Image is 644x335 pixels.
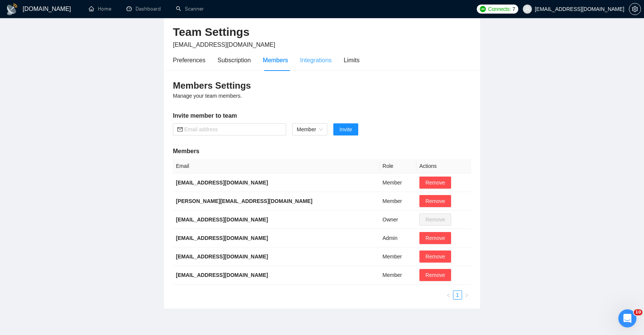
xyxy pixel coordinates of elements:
li: Next Page [462,290,471,300]
b: [EMAIL_ADDRESS][DOMAIN_NAME] [176,180,268,186]
iframe: Intercom live chat [618,309,636,327]
button: left [444,290,453,300]
div: Integrations [300,55,332,65]
input: Email address [184,125,282,134]
span: right [464,293,469,298]
td: Admin [379,229,416,247]
a: setting [629,6,641,12]
span: [EMAIL_ADDRESS][DOMAIN_NAME] [173,41,275,48]
span: Manage your team members. [173,93,242,99]
th: Role [379,159,416,174]
span: Connects: [488,5,511,13]
div: Subscription [217,55,251,65]
span: Remove [425,252,445,261]
a: homeHome [89,6,111,12]
button: right [462,290,471,300]
button: Remove [419,250,451,263]
a: dashboardDashboard [126,6,161,12]
th: Actions [416,159,471,174]
button: Remove [419,232,451,244]
td: Member [379,174,416,192]
li: 1 [453,290,462,300]
h2: Team Settings [173,25,471,40]
b: [EMAIL_ADDRESS][DOMAIN_NAME] [176,254,268,260]
b: [EMAIL_ADDRESS][DOMAIN_NAME] [176,272,268,278]
th: Email [173,159,379,174]
span: Remove [425,178,445,187]
img: upwork-logo.png [480,6,486,12]
button: Remove [419,195,451,207]
td: Member [379,247,416,266]
b: [PERSON_NAME][EMAIL_ADDRESS][DOMAIN_NAME] [176,198,313,204]
button: setting [629,3,641,15]
span: Remove [425,234,445,242]
span: left [446,293,451,298]
button: Remove [419,269,451,281]
span: Remove [425,271,445,279]
li: Previous Page [444,290,453,300]
div: Limits [344,55,360,65]
b: [EMAIL_ADDRESS][DOMAIN_NAME] [176,217,268,223]
span: setting [629,6,641,12]
button: Remove [419,177,451,189]
span: Member [297,124,323,135]
span: 7 [512,5,515,13]
a: searchScanner [176,6,204,12]
button: Invite [333,123,358,135]
img: logo [6,3,18,15]
td: Owner [379,211,416,229]
h5: Invite member to team [173,111,471,120]
span: user [525,6,530,12]
a: 1 [453,291,462,299]
h3: Members Settings [173,80,471,92]
span: Remove [425,197,445,205]
td: Member [379,192,416,211]
h5: Members [173,147,471,156]
span: mail [177,127,183,132]
div: Preferences [173,55,205,65]
div: Members [263,55,288,65]
td: Member [379,266,416,284]
b: [EMAIL_ADDRESS][DOMAIN_NAME] [176,235,268,241]
span: Invite [339,125,352,134]
span: 10 [634,309,642,315]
